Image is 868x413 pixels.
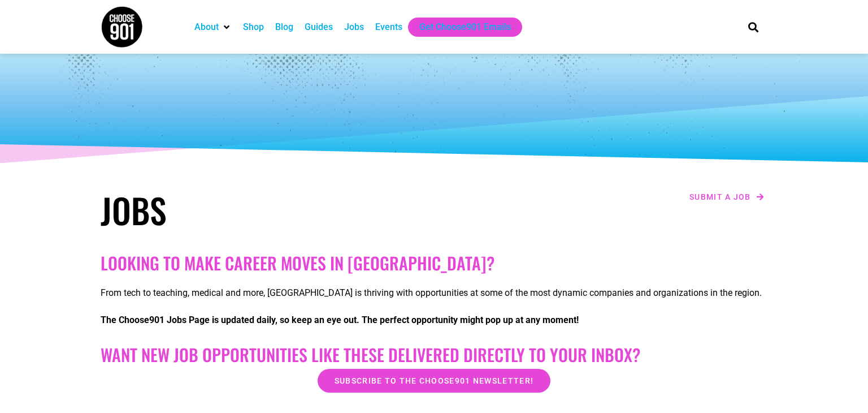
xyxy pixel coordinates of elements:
span: Submit a job [689,193,751,201]
p: From tech to teaching, medical and more, [GEOGRAPHIC_DATA] is thriving with opportunities at some... [101,286,767,300]
a: About [194,20,219,34]
a: Events [375,20,402,34]
a: Get Choose901 Emails [419,20,511,34]
a: Submit a job [686,190,767,204]
nav: Main nav [189,18,729,37]
a: Subscribe to the Choose901 newsletter! [318,369,550,393]
a: Guides [305,20,333,34]
span: Subscribe to the Choose901 newsletter! [335,377,533,385]
div: About [189,18,237,37]
a: Jobs [344,20,364,34]
div: Search [744,18,763,36]
h2: Want New Job Opportunities like these Delivered Directly to your Inbox? [101,345,767,365]
h1: Jobs [101,190,428,230]
a: Shop [243,20,264,34]
a: Blog [275,20,293,34]
h2: Looking to make career moves in [GEOGRAPHIC_DATA]? [101,253,767,273]
strong: The Choose901 Jobs Page is updated daily, so keep an eye out. The perfect opportunity might pop u... [101,315,579,325]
